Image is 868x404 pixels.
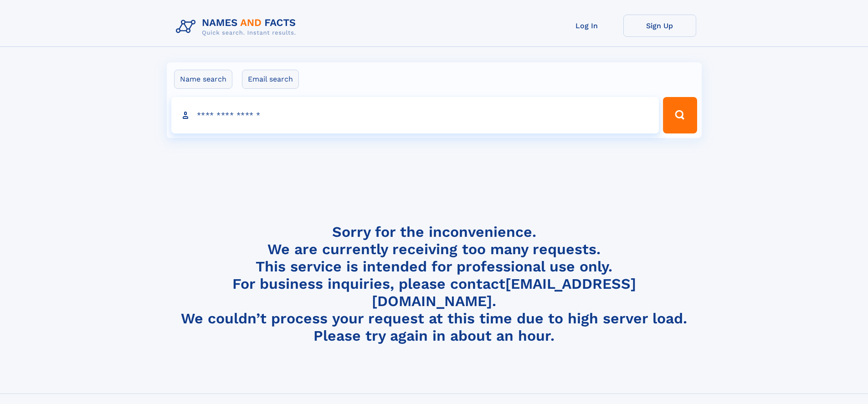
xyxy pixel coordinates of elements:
[372,275,636,310] a: [EMAIL_ADDRESS][DOMAIN_NAME]
[663,97,697,133] button: Search Button
[550,15,623,37] a: Log In
[172,223,696,345] h4: Sorry for the inconvenience. We are currently receiving too many requests. This service is intend...
[623,15,696,37] a: Sign Up
[242,70,299,89] label: Email search
[174,70,232,89] label: Name search
[172,15,303,39] img: Logo Names and Facts
[171,97,659,133] input: search input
